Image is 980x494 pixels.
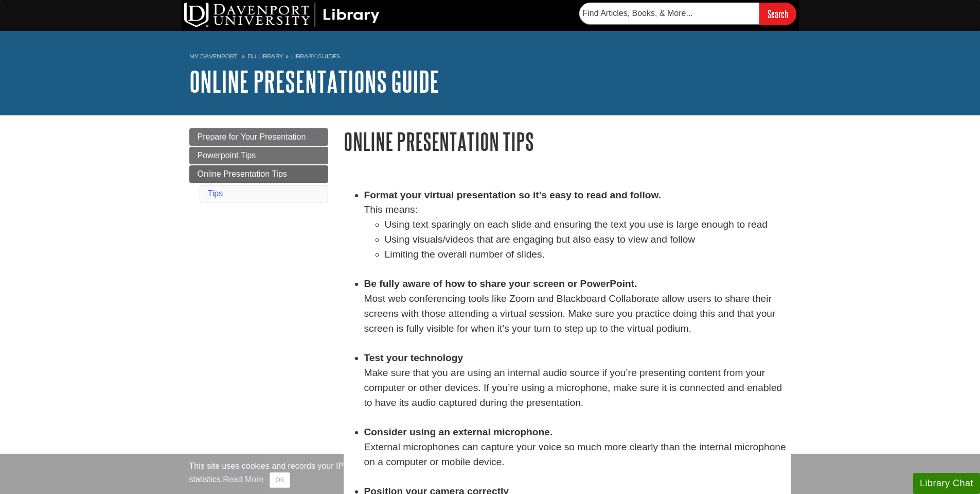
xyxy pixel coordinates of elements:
a: Online Presentations Guide [189,65,439,97]
a: Online Presentation Tips [189,165,328,183]
li: This means: [364,188,791,277]
a: Tips [208,189,223,198]
span: Prepare for Your Presentation [198,132,306,141]
a: Powerpoint Tips [189,147,328,164]
a: DU Library [247,53,283,60]
li: External microphones can capture your voice so much more clearly than the internal microphone on ... [364,425,791,484]
h1: Online Presentation Tips [344,128,791,155]
li: Make sure that you are using an internal audio source if you’re presenting content from your comp... [364,351,791,425]
strong: Consider using an external microphone. [364,427,553,437]
a: Prepare for Your Presentation [189,128,328,146]
li: Limiting the overall number of slides. [385,247,791,277]
li: Using text sparingly on each slide and ensuring the text you use is large enough to read [385,217,791,232]
a: My Davenport [189,52,237,61]
li: Using visuals/videos that are engaging but also easy to view and follow [385,232,791,247]
a: Read More [223,475,263,484]
button: Close [270,472,290,488]
div: This site uses cookies and records your IP address for usage statistics. Additionally, we use Goo... [189,460,791,488]
li: Most web conferencing tools like Zoom and Blackboard Collaborate allow users to share their scree... [364,277,791,351]
nav: breadcrumb [189,49,791,66]
button: Library Chat [913,473,980,494]
img: DU Library [184,3,380,27]
form: Searches DU Library's articles, books, and more [579,3,796,25]
div: Guide Page Menu [189,128,328,205]
strong: Be fully aware of how to share your screen or PowerPoint. [364,278,637,289]
strong: Test your technology [364,352,464,363]
span: Online Presentation Tips [198,169,287,178]
span: Powerpoint Tips [198,151,256,160]
a: Library Guides [291,53,340,60]
input: Find Articles, Books, & More... [579,3,759,24]
input: Search [759,3,796,25]
strong: Format your virtual presentation so it’s easy to read and follow. [364,190,662,200]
